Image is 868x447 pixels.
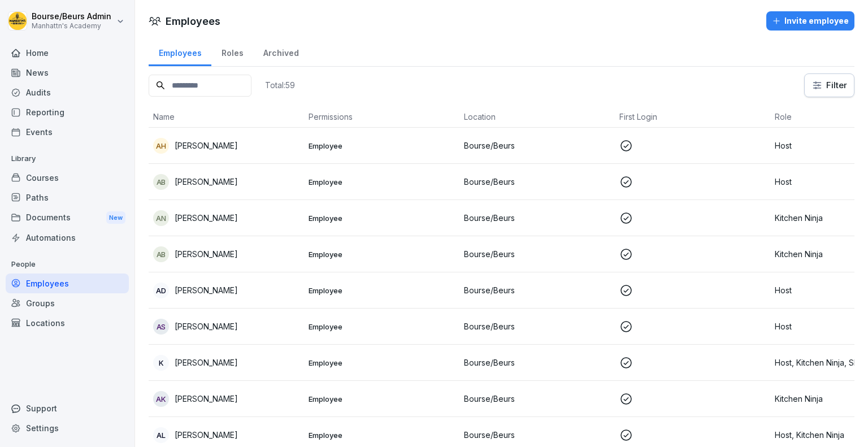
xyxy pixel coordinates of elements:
a: Archived [253,37,309,66]
a: Roles [211,37,253,66]
th: Permissions [304,106,459,128]
div: AD [153,283,169,298]
div: Support [6,398,129,418]
div: K [153,355,169,371]
a: Groups [6,293,129,313]
div: AN [153,210,169,226]
a: Employees [149,37,211,66]
p: [PERSON_NAME] [175,248,238,260]
p: Employee [309,213,455,223]
button: Invite employee [766,11,854,31]
th: Name [149,106,304,128]
h1: Employees [166,14,220,29]
p: Bourse/Beurs [464,357,610,368]
div: AB [153,174,169,190]
p: Employee [309,322,455,332]
p: Manhattn's Academy [32,22,111,30]
p: Bourse/Beurs [464,393,610,405]
p: Total: 59 [265,80,295,90]
p: [PERSON_NAME] [175,140,238,151]
p: [PERSON_NAME] [175,357,238,368]
a: Events [6,122,129,142]
button: Filter [805,74,854,97]
p: Employee [309,141,455,151]
a: Reporting [6,102,129,122]
div: New [106,211,125,224]
a: Locations [6,313,129,333]
p: Bourse/Beurs [464,212,610,224]
div: Documents [6,207,129,228]
div: Invite employee [772,15,849,27]
div: Filter [811,80,847,91]
p: Bourse/Beurs [464,429,610,441]
div: AS [153,319,169,335]
th: First Login [615,106,770,128]
p: Employee [309,285,455,296]
p: Bourse/Beurs [464,176,610,188]
a: Audits [6,83,129,102]
p: Bourse/Beurs [464,248,610,260]
p: [PERSON_NAME] [175,284,238,296]
a: Courses [6,168,129,188]
p: [PERSON_NAME] [175,212,238,224]
div: AK [153,391,169,407]
p: Employee [309,249,455,259]
p: Bourse/Beurs [464,140,610,151]
a: Settings [6,418,129,438]
p: Library [6,150,129,168]
p: Employee [309,358,455,368]
a: Employees [6,274,129,293]
p: [PERSON_NAME] [175,429,238,441]
p: [PERSON_NAME] [175,393,238,405]
p: Employee [309,394,455,404]
div: ah [153,138,169,154]
div: AB [153,246,169,262]
a: Automations [6,228,129,248]
p: Bourse/Beurs [464,320,610,332]
a: Paths [6,188,129,207]
p: Bourse/Beurs [464,284,610,296]
p: [PERSON_NAME] [175,176,238,188]
a: News [6,63,129,83]
p: Employee [309,430,455,440]
a: Home [6,43,129,63]
a: DocumentsNew [6,207,129,228]
p: People [6,255,129,274]
p: Employee [309,177,455,187]
p: [PERSON_NAME] [175,320,238,332]
th: Location [459,106,615,128]
div: AL [153,427,169,443]
p: Bourse/Beurs Admin [32,12,111,21]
